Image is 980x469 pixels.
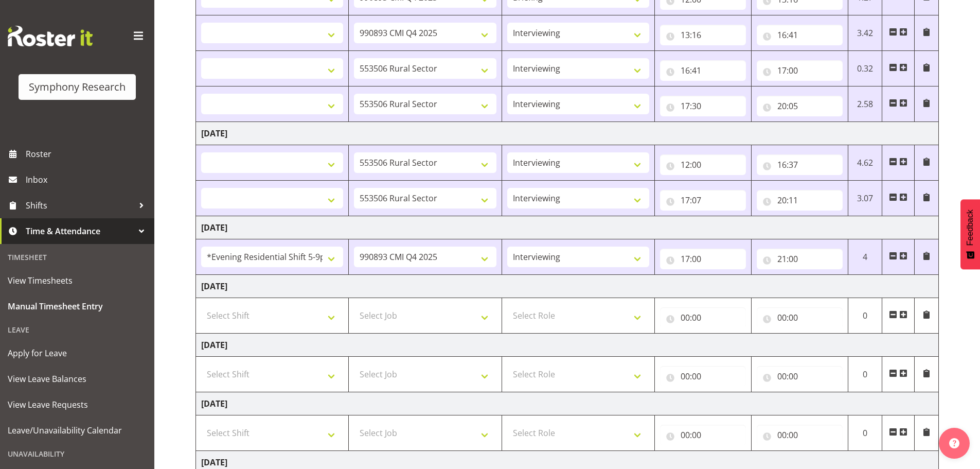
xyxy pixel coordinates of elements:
input: Click to select... [660,25,746,45]
a: View Timesheets [3,268,152,293]
div: Timesheet [3,247,152,268]
input: Click to select... [660,366,746,387]
input: Click to select... [660,307,746,328]
td: [DATE] [196,275,939,298]
td: 0 [848,415,882,451]
span: Apply for Leave [8,345,147,361]
input: Click to select... [757,366,843,387]
td: 2.58 [848,86,882,122]
input: Click to select... [660,154,746,175]
span: Leave/Unavailability Calendar [8,423,147,438]
span: Roster [26,146,149,162]
img: Rosterit website logo [8,26,93,46]
span: Feedback [966,210,975,246]
input: Click to select... [757,60,843,81]
input: Click to select... [757,190,843,211]
input: Click to select... [757,96,843,116]
input: Click to select... [757,25,843,45]
span: View Leave Requests [8,397,147,412]
div: Unavailability [3,443,152,464]
input: Click to select... [757,307,843,328]
span: Manual Timesheet Entry [8,299,147,314]
a: View Leave Requests [3,392,152,418]
td: [DATE] [196,216,939,239]
input: Click to select... [660,190,746,211]
td: 4 [848,239,882,275]
input: Click to select... [660,425,746,445]
a: Manual Timesheet Entry [3,293,152,319]
td: 0 [848,357,882,392]
td: 3.07 [848,181,882,216]
span: Shifts [26,198,134,213]
td: 0 [848,298,882,334]
div: Symphony Research [29,79,126,95]
span: Time & Attendance [26,223,134,239]
input: Click to select... [757,425,843,445]
input: Click to select... [660,249,746,269]
a: Leave/Unavailability Calendar [3,418,152,443]
a: Apply for Leave [3,340,152,366]
input: Click to select... [660,60,746,81]
button: Feedback - Show survey [960,199,980,269]
img: help-xxl-2.png [949,438,959,448]
td: 4.62 [848,145,882,181]
td: [DATE] [196,122,939,145]
input: Click to select... [757,154,843,175]
input: Click to select... [660,96,746,116]
span: View Timesheets [8,273,147,288]
td: [DATE] [196,392,939,415]
td: 0.32 [848,51,882,86]
td: [DATE] [196,334,939,357]
td: 3.42 [848,15,882,51]
span: View Leave Balances [8,371,147,387]
span: Inbox [26,172,149,187]
div: Leave [3,319,152,340]
input: Click to select... [757,249,843,269]
a: View Leave Balances [3,366,152,392]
